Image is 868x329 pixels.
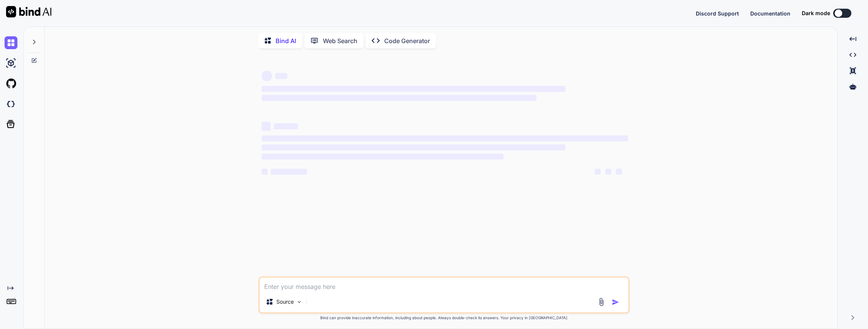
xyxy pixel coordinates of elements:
span: ‌ [262,71,272,81]
span: Dark mode [802,9,830,17]
img: attachment [597,298,606,306]
span: ‌ [262,144,566,151]
span: ‌ [271,169,307,175]
img: githubLight [5,77,17,90]
span: ‌ [262,86,566,92]
img: ai-studio [5,57,17,70]
button: Discord Support [696,9,739,17]
img: darkCloudIdeIcon [5,98,17,110]
p: Bind can provide inaccurate information, including about people. Always double-check its answers.... [259,315,630,321]
span: ‌ [616,169,622,175]
span: Discord Support [696,10,739,17]
span: ‌ [275,73,287,79]
img: icon [612,298,619,306]
span: ‌ [605,169,611,175]
span: ‌ [595,169,601,175]
p: Bind AI [276,36,296,45]
p: Source [276,298,294,306]
span: ‌ [262,169,268,175]
img: Pick Models [296,299,302,305]
span: Documentation [750,10,790,17]
span: ‌ [274,123,298,129]
img: chat [5,36,17,49]
p: Code Generator [384,36,430,45]
span: ‌ [262,95,536,101]
span: ‌ [262,135,628,141]
span: ‌ [262,122,271,131]
button: Documentation [750,9,790,17]
span: ‌ [262,154,503,160]
img: Bind AI [6,6,51,17]
p: Web Search [323,36,357,45]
